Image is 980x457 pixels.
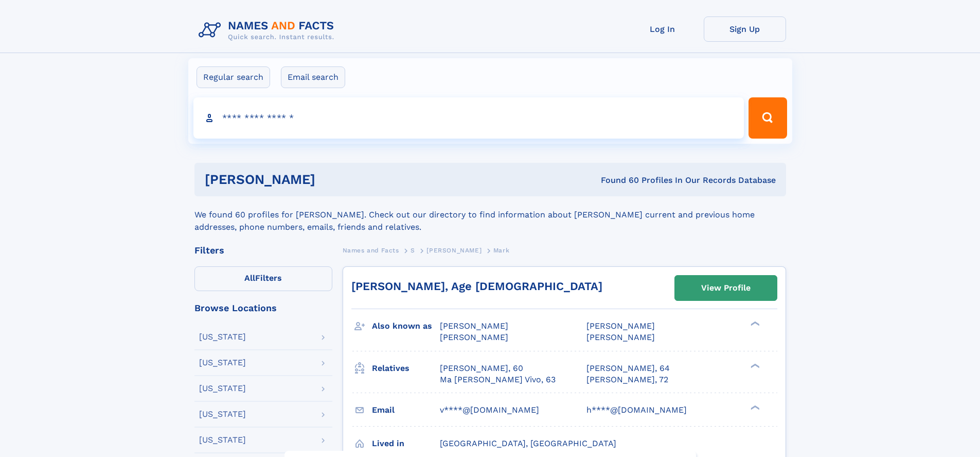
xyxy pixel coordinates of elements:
[351,280,602,293] a: [PERSON_NAME], Age [DEMOGRAPHIC_DATA]
[748,362,760,369] div: ❯
[199,410,246,418] div: [US_STATE]
[440,332,508,342] span: [PERSON_NAME]
[194,246,332,255] div: Filters
[701,276,751,300] div: View Profile
[199,333,246,341] div: [US_STATE]
[586,332,655,342] span: [PERSON_NAME]
[372,317,440,335] h3: Also known as
[194,196,786,233] div: We found 60 profiles for [PERSON_NAME]. Check out our directory to find information about [PERSON...
[440,374,556,385] a: Ma [PERSON_NAME] Vivo, 63
[199,359,246,367] div: [US_STATE]
[748,404,760,411] div: ❯
[426,244,482,257] a: [PERSON_NAME]
[586,321,655,331] span: [PERSON_NAME]
[193,97,744,139] input: search input
[749,97,787,139] button: Search Button
[199,436,246,444] div: [US_STATE]
[281,66,345,88] label: Email search
[343,244,399,257] a: Names and Facts
[411,247,415,254] span: S
[748,320,760,327] div: ❯
[440,438,616,448] span: [GEOGRAPHIC_DATA], [GEOGRAPHIC_DATA]
[675,276,777,300] a: View Profile
[194,303,332,313] div: Browse Locations
[199,384,246,393] div: [US_STATE]
[244,273,255,283] span: All
[621,16,704,42] a: Log In
[205,173,458,186] h1: [PERSON_NAME]
[426,247,482,254] span: [PERSON_NAME]
[458,175,776,186] div: Found 60 Profiles In Our Records Database
[372,401,440,419] h3: Email
[586,363,670,374] a: [PERSON_NAME], 64
[493,247,509,254] span: Mark
[586,374,668,385] a: [PERSON_NAME], 72
[194,266,332,291] label: Filters
[704,16,786,42] a: Sign Up
[372,435,440,452] h3: Lived in
[440,321,508,331] span: [PERSON_NAME]
[197,66,270,88] label: Regular search
[411,244,415,257] a: S
[194,16,343,44] img: Logo Names and Facts
[372,360,440,377] h3: Relatives
[440,363,523,374] a: [PERSON_NAME], 60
